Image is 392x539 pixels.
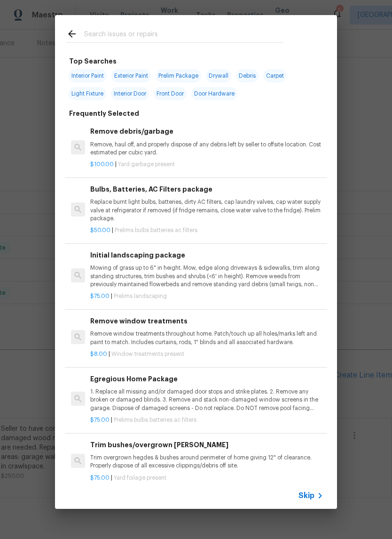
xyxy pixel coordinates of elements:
[69,87,106,100] span: Light Fixture
[90,161,114,167] span: $100.00
[236,69,259,82] span: Debris
[118,161,175,167] span: Yard garbage present
[298,491,314,500] span: Skip
[90,454,323,470] p: Trim overgrown hegdes & bushes around perimeter of home giving 12" of clearance. Properly dispose...
[90,161,323,169] p: |
[90,474,323,482] p: |
[115,227,197,233] span: Prelims bulbs batteries ac filters
[90,198,323,222] p: Replace burnt light bulbs, batteries, dirty AC filters, cap laundry valves, cap water supply valv...
[90,226,323,234] p: |
[90,141,323,157] p: Remove, haul off, and properly dispose of any debris left by seller to offsite location. Cost est...
[90,264,323,288] p: Mowing of grass up to 6" in height. Mow, edge along driveways & sidewalks, trim along standing st...
[114,293,167,299] span: Prelims landscaping
[90,417,110,423] span: $75.00
[90,227,110,233] span: $50.00
[90,316,323,326] h6: Remove window treatments
[90,374,323,384] h6: Egregious Home Package
[90,388,323,412] p: 1. Replace all missing and/or damaged door stops and strike plates. 2. Remove any broken or damag...
[69,69,107,82] span: Interior Paint
[90,351,107,357] span: $8.00
[69,56,117,66] h6: Top Searches
[114,417,196,423] span: Prelims bulbs batteries ac filters
[114,475,166,481] span: Yard foilage present
[156,69,201,82] span: Prelim Package
[90,293,110,299] span: $75.00
[90,184,323,194] h6: Bulbs, Batteries, AC Filters package
[84,28,283,42] input: Search issues or repairs
[111,87,149,100] span: Interior Door
[206,69,231,82] span: Drywall
[154,87,187,100] span: Front Door
[90,292,323,300] p: |
[90,440,323,450] h6: Trim bushes/overgrown [PERSON_NAME]
[191,87,237,100] span: Door Hardware
[90,330,323,346] p: Remove window treatments throughout home. Patch/touch up all holes/marks left and paint to match....
[90,250,323,260] h6: Initial landscaping package
[90,416,323,424] p: |
[111,351,184,357] span: Window treatments present
[90,475,110,481] span: $75.00
[263,69,287,82] span: Carpet
[90,350,323,358] p: |
[90,126,323,137] h6: Remove debris/garbage
[111,69,151,82] span: Exterior Paint
[69,108,139,119] h6: Frequently Selected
